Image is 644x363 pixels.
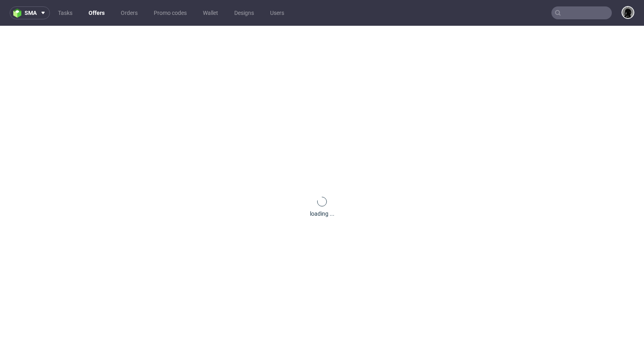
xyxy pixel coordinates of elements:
img: logo [13,8,25,18]
a: Promo codes [149,6,192,19]
button: sma [10,6,50,19]
span: sma [25,10,37,16]
a: Wallet [198,6,223,19]
a: Orders [116,6,142,19]
a: Users [265,6,289,19]
img: Dawid Urbanowicz [622,7,634,18]
a: Tasks [53,6,77,19]
a: Offers [84,6,109,19]
a: Designs [229,6,259,19]
div: loading ... [310,210,334,218]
